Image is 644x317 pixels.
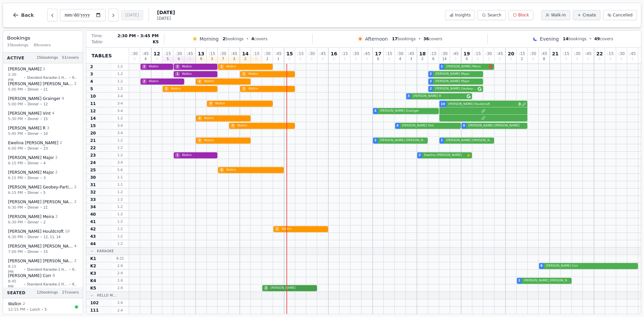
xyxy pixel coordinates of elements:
span: Block [518,12,529,18]
span: 10 [44,131,48,136]
span: K2 [72,281,76,286]
span: 5:45 PM [8,131,23,137]
span: Walkin [180,72,216,76]
span: 0 [499,57,501,61]
button: Walk-in [541,10,570,20]
span: : 15 [474,52,481,56]
span: Tables [92,52,112,59]
span: • [24,281,26,286]
span: 5 [45,307,47,312]
span: : 45 [629,52,636,56]
span: • [24,75,26,80]
span: : 45 [496,52,503,56]
span: [PERSON_NAME] Grainger [8,96,60,101]
span: Create [583,12,596,18]
span: 8:45 PM [8,278,22,289]
span: 3 [233,57,235,61]
span: 0 [598,57,600,61]
span: : 15 [563,52,569,56]
span: 1 [277,57,279,61]
span: : 15 [430,52,436,56]
span: • [418,36,421,42]
span: 5:00 PM [8,87,23,92]
button: [PERSON_NAME] Major26:15 PM•Dinner•3 [4,167,82,183]
span: Dinner [28,205,39,210]
span: • [40,146,42,151]
span: Dinner [28,87,39,92]
button: [PERSON_NAME] [PERSON_NAME]26:30 PM•Dinner•21 [4,197,82,213]
span: 0 [609,57,611,61]
svg: Allergens: Eggs, Nuts, Tree nuts [489,65,493,69]
span: 0 [288,57,290,61]
span: 0 [333,57,335,61]
span: 2 [430,72,432,76]
span: : 30 [441,52,447,56]
span: K4 [72,267,76,272]
span: 0 [621,57,623,61]
span: [DATE] [157,9,175,16]
button: Ewelina [PERSON_NAME]26:00 PM•Dinner•23 [4,138,82,154]
span: • [24,249,26,254]
span: 4 [62,96,64,102]
span: 2 [521,57,523,61]
button: Previous day [47,9,57,21]
span: 0 [344,57,346,61]
span: [PERSON_NAME] Geobey-Partick [8,184,73,190]
span: 15 [44,249,48,254]
span: Insights [455,12,471,18]
span: • [24,234,26,240]
span: 49 [594,37,600,41]
span: 51 covers [62,55,79,61]
span: Walkin [169,87,216,91]
span: Dinner [28,161,39,166]
button: Cancelled [603,10,637,20]
span: • [40,161,42,166]
span: 6:30 PM [8,234,23,240]
span: [PERSON_NAME] Corr [8,273,51,278]
span: 2 [55,155,58,161]
span: 1 - 2 [112,64,128,69]
span: : 30 [530,52,536,56]
button: [PERSON_NAME] Meira26:30 PM•Dinner•2 [4,212,82,227]
button: [PERSON_NAME] [PERSON_NAME]25:00 PM•Dinner•21 [4,79,82,95]
span: : 45 [541,52,547,56]
span: K5 [72,75,76,80]
span: 21 [44,87,48,92]
span: [PERSON_NAME] R [8,125,46,131]
span: 4 [178,57,180,61]
span: Walkin [225,64,271,69]
span: • [24,190,26,195]
span: 23 [44,146,48,151]
span: Ewelina [PERSON_NAME] [8,140,58,146]
span: [PERSON_NAME] Meira [8,214,54,219]
span: Time: [92,33,103,39]
span: : 30 [397,52,403,56]
span: : 45 [319,52,326,56]
button: Create [573,10,600,20]
span: : 15 [164,52,171,56]
span: 2 [430,79,432,84]
span: • [24,267,26,272]
span: bookings [392,36,416,42]
span: • [40,87,42,92]
span: : 30 [131,52,138,56]
span: 6:15 PM [8,160,23,166]
span: • [69,267,71,272]
span: 1 [241,87,246,91]
span: Dinner [28,234,39,240]
span: bookings [563,36,587,42]
span: 6 [432,57,434,61]
span: Morning [200,36,219,42]
span: 2 [74,258,76,264]
span: Dinner [28,116,39,121]
span: 6:15 PM [8,190,23,196]
span: : 15 [519,52,525,56]
span: 2 [142,79,147,84]
span: [PERSON_NAME] Major [8,170,54,175]
span: [PERSON_NAME] [PERSON_NAME] [8,81,73,87]
span: 7 [222,57,224,61]
span: covers [251,36,267,42]
span: • [24,116,26,121]
span: K5 [153,39,159,45]
span: 4 [52,111,54,116]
